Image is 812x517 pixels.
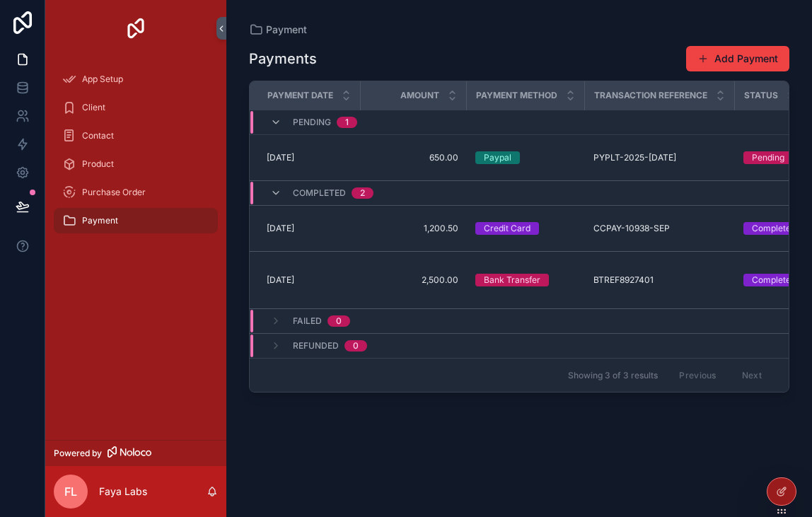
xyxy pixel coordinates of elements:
div: 0 [336,315,342,327]
span: [DATE] [267,274,294,286]
div: Bank Transfer [484,274,540,286]
a: CCPAY-10938-SEP [593,223,726,234]
a: [DATE] [267,152,352,163]
span: Payment [266,23,307,37]
span: Contact [82,130,114,141]
span: Refunded [293,340,339,352]
span: Product [82,158,114,170]
span: Completed [293,187,346,199]
div: Credit Card [484,222,530,235]
span: Amount [400,90,439,101]
span: [DATE] [267,223,294,234]
div: Paypal [484,151,511,164]
a: PYPLT-2025-[DATE] [593,152,726,163]
span: Pending [293,117,331,128]
a: 2,500.00 [369,274,458,286]
span: Powered by [54,448,102,459]
p: Faya Labs [99,484,147,499]
span: Transaction Reference [594,90,707,101]
a: [DATE] [267,223,352,234]
span: BTREF8927401 [593,274,654,286]
span: FL [64,483,77,500]
span: PYPLT-2025-[DATE] [593,152,676,163]
span: Failed [293,315,322,327]
a: Contact [54,123,218,149]
a: 650.00 [369,152,458,163]
a: Payment [249,23,307,37]
span: Payment Method [476,90,557,101]
a: Credit Card [475,222,576,235]
span: Status [744,90,778,101]
span: Showing 3 of 3 results [568,370,658,381]
div: scrollable content [45,57,226,252]
a: 1,200.50 [369,223,458,234]
span: CCPAY-10938-SEP [593,223,670,234]
span: Client [82,102,105,113]
div: Pending [752,151,784,164]
a: Payment [54,208,218,233]
h1: Payments [249,49,317,69]
span: Payment [82,215,118,226]
a: Paypal [475,151,576,164]
div: Completed [752,222,796,235]
a: Bank Transfer [475,274,576,286]
a: App Setup [54,66,218,92]
a: [DATE] [267,274,352,286]
div: 1 [345,117,349,128]
a: Purchase Order [54,180,218,205]
a: BTREF8927401 [593,274,726,286]
a: Powered by [45,440,226,466]
a: Product [54,151,218,177]
div: 2 [360,187,365,199]
span: [DATE] [267,152,294,163]
div: Completed [752,274,796,286]
button: Add Payment [686,46,789,71]
img: App logo [124,17,147,40]
a: Client [54,95,218,120]
span: Payment Date [267,90,333,101]
div: 0 [353,340,359,352]
span: Purchase Order [82,187,146,198]
span: App Setup [82,74,123,85]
